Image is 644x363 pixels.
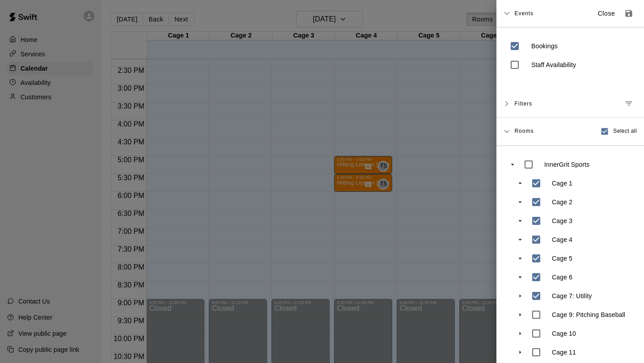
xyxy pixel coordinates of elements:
p: Cage 7: Utility [552,291,592,300]
span: Rooms [514,127,534,134]
p: Cage 1 [552,179,572,188]
p: Cage 6 [552,273,572,282]
p: Bookings [531,42,558,51]
div: FiltersManage filters [496,90,644,118]
button: Close sidebar [592,6,621,21]
p: Cage 9: Pitching Baseball [552,310,625,319]
p: Cage 3 [552,216,572,225]
p: InnerGrit Sports [544,160,589,169]
span: Events [514,5,534,21]
button: Manage filters [621,96,637,112]
p: Cage 10 [552,329,576,338]
div: RoomsSelect all [496,118,644,146]
span: Filters [514,96,532,112]
p: Staff Availability [531,60,576,69]
button: Save as default view [621,5,637,21]
p: Close [598,9,615,18]
p: Cage 2 [552,198,572,207]
p: Cage 5 [552,254,572,263]
p: Cage 11 [552,348,576,357]
span: Select all [613,127,637,136]
p: Cage 4 [552,235,572,244]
